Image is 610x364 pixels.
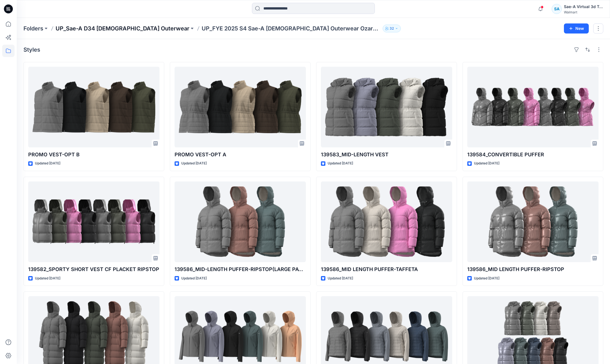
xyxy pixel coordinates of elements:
p: 139586_MID-LENGTH PUFFER-RIPSTOP(LARGE PATTERN) [175,265,306,273]
p: 139586_MID LENGTH PUFFER-TAFFETA [321,265,452,273]
a: PROMO VEST-OPT A [175,67,306,147]
p: Updated [DATE] [328,161,353,166]
button: New [564,23,589,33]
div: SA [552,4,562,14]
p: Updated [DATE] [181,161,207,166]
p: 139583_MID-LENGTH VEST [321,151,452,159]
p: 139584_CONVERTIBLE PUFFER [467,151,599,159]
p: PROMO VEST-OPT A [175,151,306,159]
p: 139586_MID LENGTH PUFFER-RIPSTOP [467,265,599,273]
a: 139582_SPORTY SHORT VEST CF PLACKET RIPSTOP [28,181,159,262]
a: Folders [23,25,43,32]
a: 139586_MID-LENGTH PUFFER-RIPSTOP(LARGE PATTERN) [175,181,306,262]
a: 139584_CONVERTIBLE PUFFER [467,67,599,147]
a: 139583_MID-LENGTH VEST [321,67,452,147]
a: UP_Sae-A D34 [DEMOGRAPHIC_DATA] Outerwear [56,25,189,32]
button: 32 [383,25,401,32]
a: 139586_MID LENGTH PUFFER-TAFFETA [321,181,452,262]
a: 139586_MID LENGTH PUFFER-RIPSTOP [467,181,599,262]
p: Updated [DATE] [474,276,499,281]
p: 32 [390,25,394,32]
p: Updated [DATE] [474,161,499,166]
p: 139582_SPORTY SHORT VEST CF PLACKET RIPSTOP [28,265,159,273]
p: PROMO VEST-OPT B [28,151,159,159]
p: Updated [DATE] [181,276,207,281]
a: PROMO VEST-OPT B [28,67,159,147]
div: Walmart [564,10,603,14]
p: Updated [DATE] [35,161,60,166]
h4: Styles [23,46,40,53]
p: Updated [DATE] [35,276,60,281]
div: Sae-A Virtual 3d Team [564,3,603,10]
p: UP_FYE 2025 S4 Sae-A [DEMOGRAPHIC_DATA] Outerwear Ozark Trail [202,25,380,32]
p: Updated [DATE] [328,276,353,281]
